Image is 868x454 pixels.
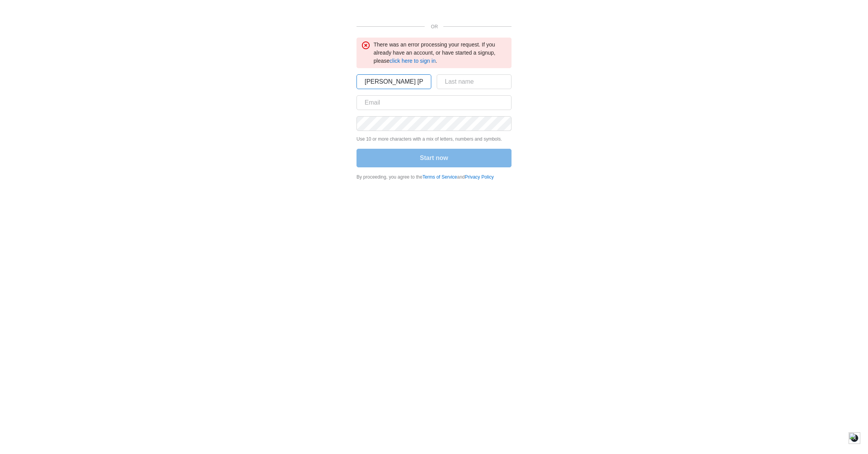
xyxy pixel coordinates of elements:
[356,136,511,143] p: Use 10 or more characters with a mix of letters, numbers and symbols.
[431,23,434,30] p: OR
[422,174,457,180] a: Terms of Service
[356,74,431,89] input: First name
[465,174,494,180] a: Privacy Policy
[374,41,507,65] div: There was an error processing your request. If you already have an account, or have started a sig...
[356,174,511,181] div: By proceeding, you agree to the and
[389,58,436,64] a: click here to sign in
[356,95,511,110] input: Email
[437,74,511,89] input: Last name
